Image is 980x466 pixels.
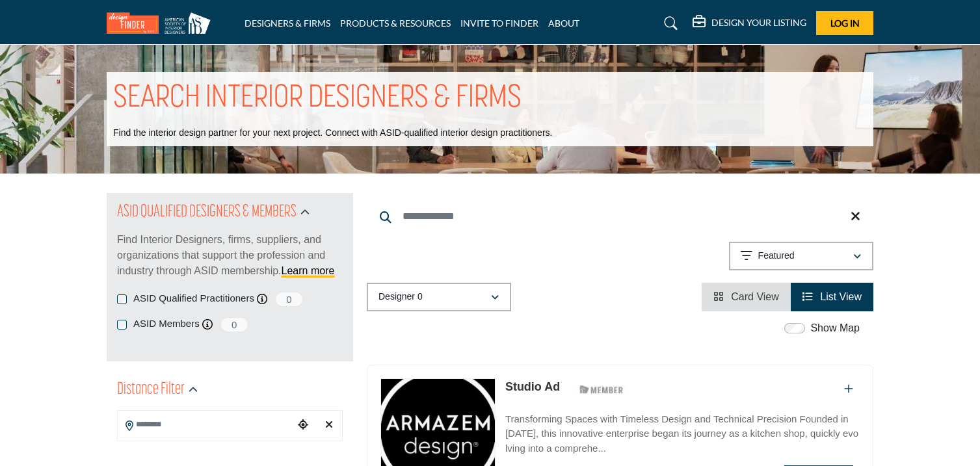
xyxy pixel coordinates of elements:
a: ABOUT [548,18,579,29]
h5: DESIGN YOUR LISTING [711,17,806,29]
label: ASID Members [133,317,200,331]
div: Choose your current location [293,411,313,439]
span: 0 [220,317,249,333]
img: ASID Members Badge Icon [572,382,631,398]
a: View List [802,291,862,302]
button: Featured [729,242,873,270]
li: Card View [702,283,791,311]
a: Transforming Spaces with Timeless Design and Technical Precision Founded in [DATE], this innovati... [505,404,860,456]
p: Transforming Spaces with Timeless Design and Technical Precision Founded in [DATE], this innovati... [505,412,860,456]
a: Add To List [844,383,853,395]
div: Clear search location [319,411,339,439]
li: List View [791,283,873,311]
h2: Distance Filter [117,378,185,402]
input: ASID Members checkbox [117,320,127,330]
span: Log In [830,18,860,29]
a: PRODUCTS & RESOURCES [340,18,451,29]
div: DESIGN YOUR LISTING [693,16,806,31]
p: Find Interior Designers, firms, suppliers, and organizations that support the profession and indu... [117,232,343,279]
button: Log In [816,11,873,35]
p: Featured [758,250,795,263]
a: DESIGNERS & FIRMS [245,18,330,29]
a: INVITE TO FINDER [460,18,538,29]
label: ASID Qualified Practitioners [133,291,254,306]
a: View Card [713,291,779,302]
a: Search [652,13,686,34]
span: List View [820,291,862,302]
input: Search Location [118,412,293,437]
p: Find the interior design partner for your next project. Connect with ASID-qualified interior desi... [113,127,552,140]
h1: SEARCH INTERIOR DESIGNERS & FIRMS [113,79,522,119]
p: Studio Ad [505,378,560,396]
a: Studio Ad [505,380,560,393]
a: Learn more [282,265,335,276]
h2: ASID QUALIFIED DESIGNERS & MEMBERS [117,201,297,224]
label: Show Map [810,320,860,336]
input: Search Keyword [367,201,873,232]
img: Site Logo [107,12,217,34]
button: Designer 0 [367,283,511,311]
span: 0 [274,291,304,307]
input: ASID Qualified Practitioners checkbox [117,294,127,304]
span: Card View [731,291,779,302]
p: Designer 0 [378,291,423,304]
